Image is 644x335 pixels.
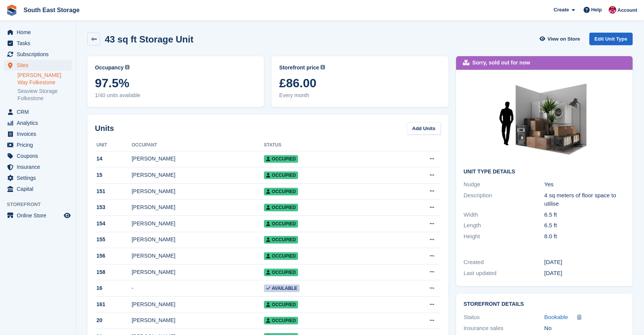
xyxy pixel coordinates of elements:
div: [PERSON_NAME] [132,252,264,260]
span: Occupied [264,204,298,211]
span: Occupied [264,155,298,163]
a: menu [4,140,72,150]
span: Storefront [7,201,76,208]
div: [PERSON_NAME] [132,220,264,228]
a: menu [4,49,72,60]
img: icon-info-grey-7440780725fd019a000dd9b08b2336e03edf1995a4989e88bcd33f0948082b44.svg [125,65,129,69]
div: 151 [95,187,132,195]
div: [PERSON_NAME] [132,236,264,244]
h2: 43 sq ft Storage Unit [105,34,193,44]
img: stora-icon-8386f47178a22dfd0bd8f6a31ec36ba5ce8667c1dd55bd0f319d3a0aa187defe.svg [6,5,17,16]
span: Online Store [17,210,62,221]
span: Occupied [264,252,298,260]
div: 15 [95,171,132,179]
span: Coupons [17,151,62,161]
div: No [544,324,625,333]
div: [PERSON_NAME] [132,155,264,163]
a: Edit Unit Type [589,33,633,45]
div: [PERSON_NAME] [132,268,264,276]
div: [DATE] [544,269,625,278]
span: Pricing [17,140,62,150]
div: Sorry, sold out for now [472,59,530,67]
a: Preview store [63,211,72,220]
div: Width [464,211,545,219]
a: menu [4,173,72,183]
th: Unit [95,139,132,151]
div: [PERSON_NAME] [132,171,264,179]
span: Home [17,27,62,38]
div: Nudge [464,180,545,189]
span: Sites [17,60,62,71]
div: 4 sq meters of floor space to utilise [544,191,625,208]
a: menu [4,210,72,221]
div: [PERSON_NAME] [132,316,264,324]
div: 16 [95,284,132,292]
span: Occupied [264,301,298,308]
span: Occupancy [95,64,123,72]
a: Bookable [544,313,568,322]
a: menu [4,151,72,161]
div: Yes [544,180,625,189]
a: View on Store [539,33,583,45]
div: 161 [95,300,132,308]
span: Occupied [264,188,298,195]
a: menu [4,27,72,38]
span: Occupied [264,236,298,244]
span: Occupied [264,171,298,179]
div: Description [464,191,545,208]
div: Height [464,232,545,241]
span: Invoices [17,129,62,139]
div: [PERSON_NAME] [132,187,264,195]
div: Length [464,221,545,230]
img: Roger Norris [609,6,616,14]
span: Capital [17,184,62,194]
div: 14 [95,155,132,163]
div: [DATE] [544,258,625,267]
span: Insurance [17,162,62,172]
span: Help [591,6,602,14]
div: Created [464,258,545,267]
a: menu [4,118,72,128]
img: 40-sqft-unit.jpg [487,77,601,163]
a: South East Storage [21,4,83,16]
span: Account [617,6,637,14]
span: CRM [17,107,62,117]
th: Occupant [132,139,264,151]
div: 156 [95,252,132,260]
a: [PERSON_NAME] Way Folkestone [17,72,72,86]
span: £86.00 [279,76,440,90]
span: Occupied [264,269,298,276]
div: 158 [95,268,132,276]
div: Insurance sales [464,324,545,333]
span: Subscriptions [17,49,62,60]
a: menu [4,107,72,117]
span: Occupied [264,317,298,324]
span: View on Store [548,35,580,43]
h2: Units [95,123,114,134]
span: 1/40 units available [95,91,256,99]
span: Settings [17,173,62,183]
div: 6.5 ft [544,221,625,230]
span: Create [554,6,569,14]
div: 153 [95,203,132,211]
span: Every month [279,91,440,99]
a: Add Units [407,122,440,135]
div: [PERSON_NAME] [132,203,264,211]
span: Analytics [17,118,62,128]
a: menu [4,60,72,71]
span: Storefront price [279,64,319,72]
h2: Storefront Details [464,301,625,307]
div: 8.0 ft [544,232,625,241]
img: icon-info-grey-7440780725fd019a000dd9b08b2336e03edf1995a4989e88bcd33f0948082b44.svg [320,65,325,69]
span: Occupied [264,220,298,228]
span: Bookable [544,314,568,320]
span: Available [264,285,300,292]
td: - [132,280,264,297]
div: 6.5 ft [544,211,625,219]
div: 20 [95,316,132,324]
div: Status [464,313,545,322]
a: Seaview Storage Folkestone [17,88,72,102]
a: menu [4,162,72,172]
h2: Unit Type details [464,169,625,175]
th: Status [264,139,393,151]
